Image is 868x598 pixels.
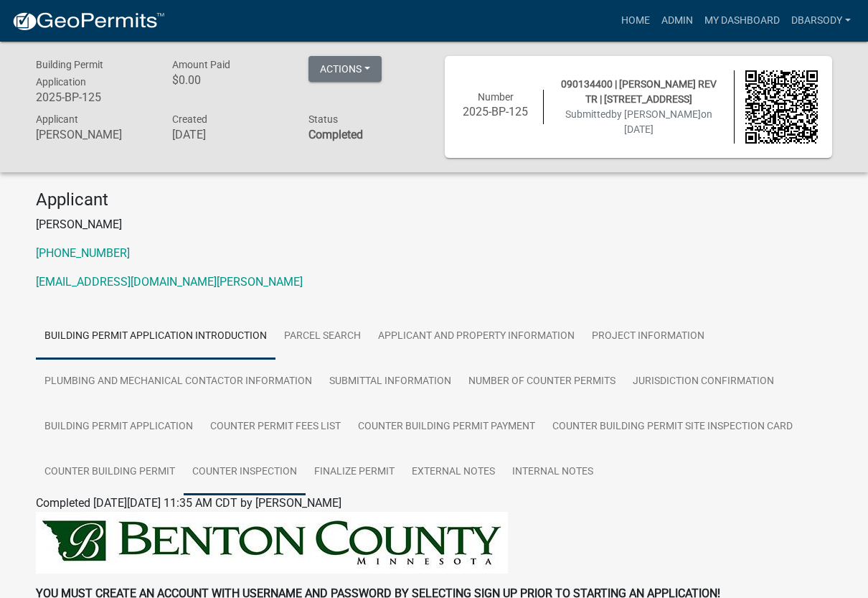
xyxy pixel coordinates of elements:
[565,108,712,135] span: Submitted on [DATE]
[36,216,832,233] p: [PERSON_NAME]
[321,359,460,405] a: Submittal Information
[202,404,349,450] a: Counter Permit Fees List
[478,91,514,103] span: Number
[36,404,202,450] a: Building Permit Application
[459,105,532,118] h6: 2025-BP-125
[36,359,321,405] a: Plumbing and Mechanical Contactor Information
[460,359,624,405] a: Number of Counter Permits
[172,73,287,87] h6: $0.00
[36,190,832,210] h4: Applicant
[369,314,583,360] a: Applicant and Property Information
[36,246,130,260] a: [PHONE_NUMBER]
[36,449,184,495] a: Counter Building Permit
[745,70,819,144] img: QR code
[561,78,717,105] span: 090134400 | [PERSON_NAME] REV TR | [STREET_ADDRESS]
[36,59,103,88] span: Building Permit Application
[583,314,713,360] a: Project Information
[306,449,403,495] a: Finalize Permit
[624,359,783,405] a: Jurisdiction Confirmation
[611,108,701,120] span: by [PERSON_NAME]
[36,496,341,510] span: Completed [DATE][DATE] 11:35 AM CDT by [PERSON_NAME]
[656,7,699,34] a: Admin
[36,314,275,360] a: Building Permit Application Introduction
[615,7,656,34] a: Home
[36,275,303,289] a: [EMAIL_ADDRESS][DOMAIN_NAME][PERSON_NAME]
[36,113,78,125] span: Applicant
[172,59,230,70] span: Amount Paid
[786,7,857,34] a: Dbarsody
[172,113,207,125] span: Created
[504,449,602,495] a: Internal Notes
[36,512,508,574] img: BENTON_HEADER_184150ff-1924-48f9-adeb-d4c31246c7fa.jpeg
[36,90,151,104] h6: 2025-BP-125
[308,113,338,125] span: Status
[184,449,306,495] a: Counter Inspection
[349,404,544,450] a: Counter Building Permit Payment
[308,56,382,82] button: Actions
[308,128,363,141] strong: Completed
[699,7,786,34] a: My Dashboard
[275,314,369,360] a: Parcel search
[172,128,287,141] h6: [DATE]
[403,449,504,495] a: External Notes
[544,404,801,450] a: Counter Building Permit Site Inspection Card
[36,128,151,141] h6: [PERSON_NAME]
